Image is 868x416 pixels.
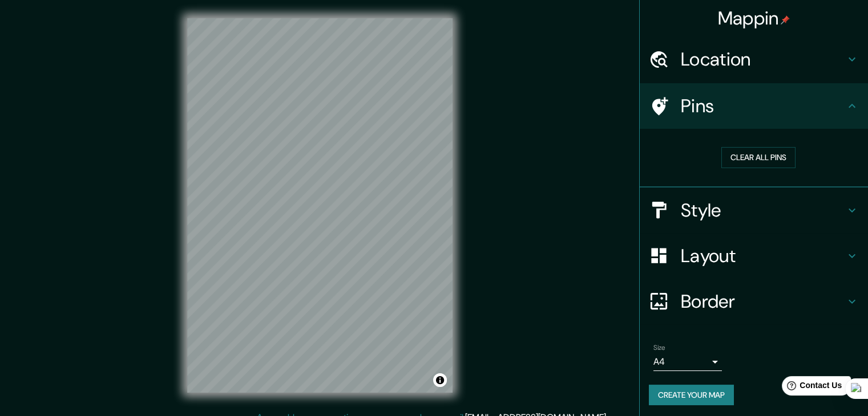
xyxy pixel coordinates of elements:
button: Clear all pins [721,147,796,168]
img: pin-icon.png [781,15,790,25]
div: A4 [653,353,722,371]
div: Pins [640,83,868,129]
div: Style [640,187,868,233]
div: Location [640,36,868,82]
h4: Pins [681,95,845,117]
button: Toggle attribution [433,373,447,387]
button: Create your map [649,385,734,406]
iframe: Help widget launcher [766,372,855,403]
div: Layout [640,233,868,279]
h4: Style [681,199,845,222]
label: Size [653,342,665,352]
h4: Location [681,48,845,71]
div: Border [640,279,868,324]
h4: Border [681,290,845,313]
h4: Layout [681,244,845,267]
h4: Mappin [718,7,790,30]
canvas: Map [187,18,453,393]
